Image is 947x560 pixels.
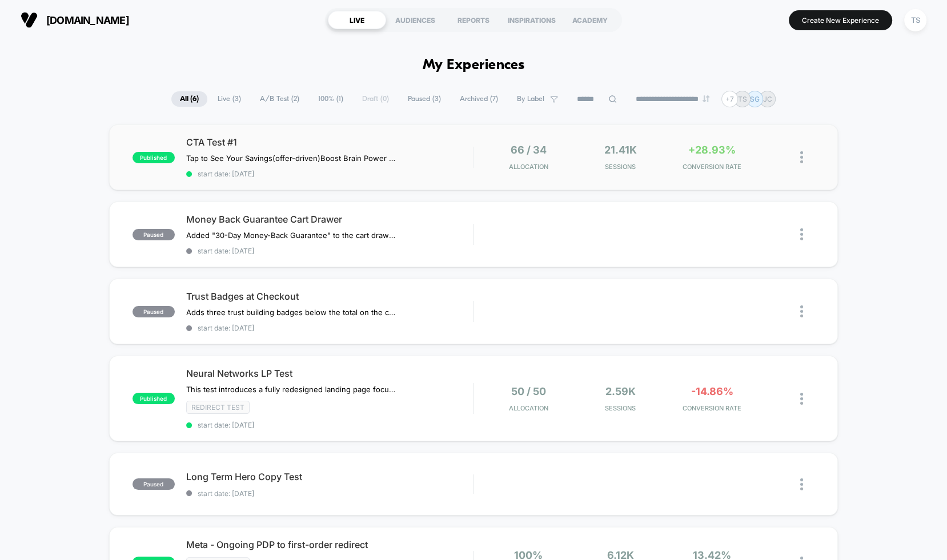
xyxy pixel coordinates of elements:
p: JC [763,95,772,103]
img: end [703,95,709,102]
span: Tap to See Your Savings(offer-driven)Boost Brain Power Without the Crash(benefit-oriented)Start Y... [186,154,398,163]
span: 100% ( 1 ) [310,91,352,107]
span: Long Term Hero Copy Test [186,471,473,482]
span: Paused ( 3 ) [399,91,450,107]
div: + 7 [721,91,738,107]
span: Meta - Ongoing PDP to first-order redirect [186,539,473,550]
div: LIVE [328,11,386,29]
span: -14.86% [691,385,733,397]
span: start date: [DATE] [186,324,473,332]
button: [DOMAIN_NAME] [17,11,133,29]
span: Money Back Guarantee Cart Drawer [186,213,473,225]
span: 50 / 50 [511,385,546,397]
span: CONVERSION RATE [669,163,755,171]
span: start date: [DATE] [186,170,473,178]
span: Redirect Test [186,401,250,414]
span: By Label [517,95,544,103]
span: paused [133,306,175,317]
span: Allocation [509,404,548,412]
span: paused [133,229,175,240]
span: CONVERSION RATE [669,404,755,412]
span: All ( 6 ) [171,91,207,107]
span: start date: [DATE] [186,489,473,498]
img: close [800,393,803,405]
img: close [800,478,803,490]
div: AUDIENCES [386,11,444,29]
img: close [800,305,803,317]
span: 66 / 34 [511,144,547,156]
span: start date: [DATE] [186,421,473,429]
div: ACADEMY [561,11,619,29]
span: Neural Networks LP Test [186,368,473,379]
span: CTA Test #1 [186,136,473,148]
span: paused [133,478,175,490]
span: 2.59k [605,385,635,397]
button: Create New Experience [789,10,892,30]
span: Live ( 3 ) [209,91,250,107]
span: Added "30-Day Money-Back Guarantee" to the cart drawer below checkout CTAs [186,231,398,240]
img: close [800,228,803,240]
div: TS [904,9,926,31]
button: TS [901,9,930,32]
span: +28.93% [688,144,736,156]
span: Sessions [577,404,664,412]
span: Archived ( 7 ) [451,91,507,107]
span: Sessions [577,163,664,171]
span: A/B Test ( 2 ) [251,91,308,107]
div: REPORTS [444,11,503,29]
span: start date: [DATE] [186,247,473,255]
img: close [800,151,803,163]
span: Trust Badges at Checkout [186,291,473,302]
h1: My Experiences [423,57,525,74]
span: Allocation [509,163,548,171]
div: INSPIRATIONS [503,11,561,29]
p: TS [738,95,747,103]
span: published [133,152,175,163]
span: Adds three trust building badges below the total on the checkout page.Isolated to exclude /first-... [186,308,398,317]
img: Visually logo [21,11,38,29]
span: This test introduces a fully redesigned landing page focused on scientific statistics and data-ba... [186,385,398,394]
span: 21.41k [604,144,636,156]
p: SG [750,95,760,103]
span: [DOMAIN_NAME] [46,14,129,26]
span: published [133,393,175,404]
